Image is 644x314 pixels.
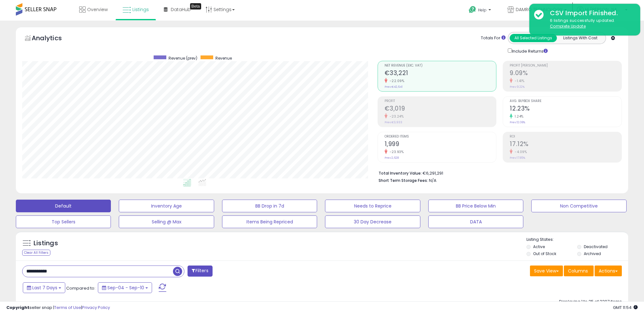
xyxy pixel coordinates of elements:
h2: 9.09% [510,69,622,78]
span: DataHub [171,6,191,13]
label: Out of Stock [533,251,556,256]
button: Columns [564,266,594,276]
small: Prev: 17.85% [510,156,525,160]
div: Clear All Filters [22,250,50,256]
b: Total Inventory Value: [379,170,422,176]
small: Prev: €42,641 [385,85,403,89]
h5: Listings [34,239,58,248]
button: Actions [595,266,622,276]
button: Selling @ Max [119,215,214,228]
button: Top Sellers [16,215,111,228]
small: Prev: 12.08% [510,120,525,124]
small: Prev: 2,628 [385,156,399,160]
button: Inventory Age [119,200,214,212]
a: Privacy Policy [82,304,110,311]
span: Columns [568,268,588,274]
span: 2025-09-18 11:54 GMT [613,304,638,311]
h2: 1,999 [385,140,496,149]
a: Terms of Use [54,304,81,311]
div: 6 listings successfully updated. [545,18,635,29]
span: Ordered Items [385,135,496,138]
span: Profit [PERSON_NAME] [510,64,622,67]
span: Last 7 Days [32,285,57,291]
span: Overview [87,6,108,13]
p: Listing States: [526,237,628,243]
div: CSV Import Finished. [545,9,635,18]
small: -22.09% [387,79,405,83]
span: ROI [510,135,622,138]
strong: Copyright [6,304,29,311]
button: 30 Day Decrease [325,215,420,228]
h2: 12.23% [510,105,622,113]
div: Displaying 1 to 25 of 2207 items [559,299,622,305]
button: Last 7 Days [23,282,65,293]
button: Save View [530,266,563,276]
div: seller snap | | [6,305,110,311]
small: -23.93% [387,150,404,154]
span: Listings [132,6,149,13]
button: All Selected Listings [510,34,557,42]
span: Net Revenue (Exc. VAT) [385,64,496,67]
button: BB Drop in 7d [222,200,317,212]
b: Short Term Storage Fees: [379,178,428,183]
small: 1.24% [513,114,524,119]
span: Avg. Buybox Share [510,99,622,103]
button: DATA [428,215,523,228]
button: Sep-04 - Sep-10 [98,282,152,293]
button: Filters [188,266,212,277]
div: Include Returns [503,47,555,54]
h2: €3,019 [385,105,496,113]
span: DAMRO TECHNOLOGY [516,6,562,13]
span: Compared to: [66,285,95,291]
small: -4.09% [513,150,527,154]
span: Revenue (prev) [169,55,197,61]
small: -23.24% [387,114,404,119]
span: Profit [385,99,496,103]
button: Items Being Repriced [222,215,317,228]
div: Tooltip anchor [190,3,201,10]
small: Prev: 9.22% [510,85,525,89]
small: -1.41% [513,79,524,83]
i: Get Help [469,6,476,14]
button: Non Competitive [531,200,626,212]
button: BB Price Below Min [428,200,523,212]
li: €6,291,291 [379,169,617,176]
small: Prev: €3,933 [385,120,402,124]
div: Totals For [481,35,506,41]
label: Deactivated [584,244,608,249]
button: Listings With Cost [557,34,604,42]
span: Help [478,7,487,13]
label: Archived [584,251,601,256]
span: N/A [429,177,437,183]
label: Active [533,244,545,249]
u: Complete Update [550,23,586,29]
h2: 17.12% [510,140,622,149]
h2: €33,221 [385,69,496,78]
a: Help [464,1,497,21]
span: Sep-04 - Sep-10 [107,285,144,291]
button: Needs to Reprice [325,200,420,212]
button: Default [16,200,111,212]
h5: Analytics [32,34,74,44]
span: Revenue [215,55,232,61]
